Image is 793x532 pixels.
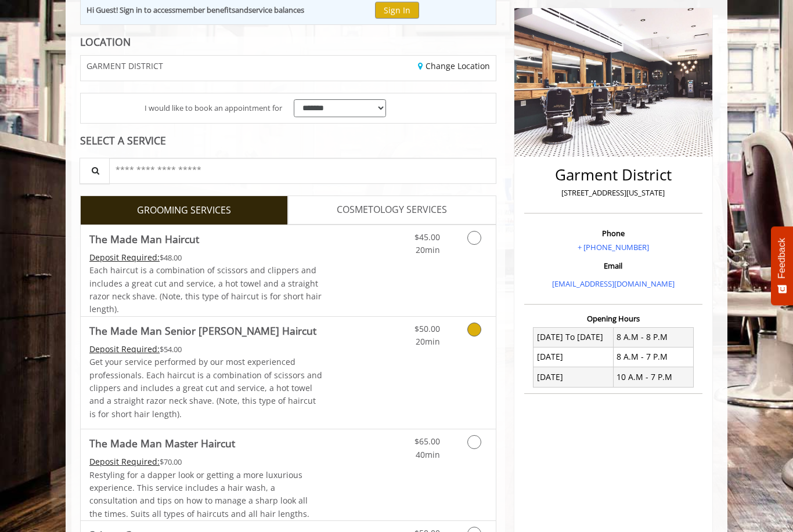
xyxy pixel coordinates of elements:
[145,102,282,114] span: I would like to book an appointment for
[89,455,323,468] div: $70.00
[80,35,131,49] b: LOCATION
[527,167,700,183] h2: Garment District
[137,203,231,218] span: GROOMING SERVICES
[416,336,440,347] span: 20min
[613,347,693,367] td: 8 A.M - 7 P.M
[89,265,322,314] span: Each haircut is a combination of scissors and clippers and includes a great cut and service, a ho...
[86,4,304,16] div: Hi Guest! Sign in to access and
[534,347,614,367] td: [DATE]
[416,244,440,255] span: 20min
[527,187,700,199] p: [STREET_ADDRESS][US_STATE]
[777,238,787,278] span: Feedback
[89,251,323,264] div: $48.00
[86,61,163,70] span: GARMENT DISTRICT
[613,367,693,387] td: 10 A.M - 7 P.M
[375,2,419,19] button: Sign In
[89,435,235,451] b: The Made Man Master Haircut
[524,314,702,323] h3: Opening Hours
[80,135,496,146] div: SELECT A SERVICE
[534,327,614,347] td: [DATE] To [DATE]
[418,60,490,71] a: Change Location
[337,202,447,218] span: COSMETOLOGY SERVICES
[414,323,440,334] span: $50.00
[89,323,316,339] b: The Made Man Senior [PERSON_NAME] Haircut
[89,356,323,421] p: Get your service performed by our most experienced professionals. Each haircut is a combination o...
[552,278,675,289] a: [EMAIL_ADDRESS][DOMAIN_NAME]
[80,158,110,184] button: Service Search
[89,343,323,356] div: $54.00
[527,229,700,237] h3: Phone
[89,231,199,247] b: The Made Man Haircut
[613,327,693,347] td: 8 A.M - 8 P.M
[416,449,440,460] span: 40min
[414,436,440,447] span: $65.00
[771,226,793,305] button: Feedback - Show survey
[527,262,700,270] h3: Email
[89,469,309,519] span: Restyling for a dapper look or getting a more luxurious experience. This service includes a hair ...
[89,252,160,263] span: This service needs some Advance to be paid before we block your appointment
[414,231,440,243] span: $45.00
[534,367,614,387] td: [DATE]
[89,343,160,354] span: This service needs some Advance to be paid before we block your appointment
[248,5,304,15] b: service balances
[578,242,649,252] a: + [PHONE_NUMBER]
[175,5,235,15] b: member benefits
[89,456,160,467] span: This service needs some Advance to be paid before we block your appointment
